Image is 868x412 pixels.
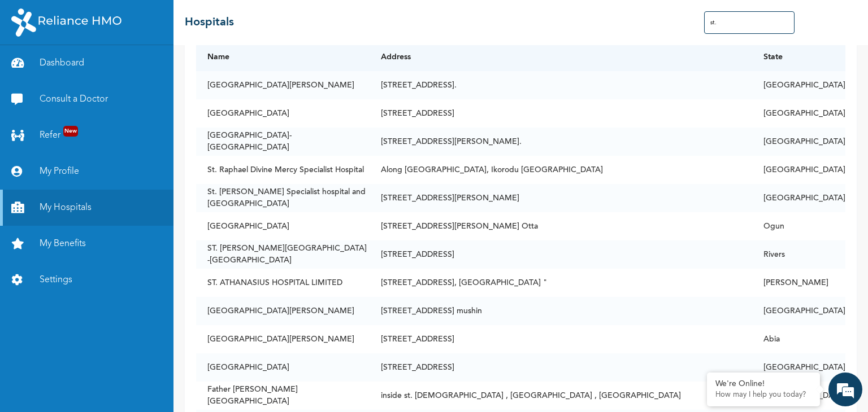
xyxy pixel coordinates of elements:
td: [STREET_ADDRESS] [370,325,752,353]
h2: Hospitals [185,14,234,31]
td: inside st. [DEMOGRAPHIC_DATA] , [GEOGRAPHIC_DATA] , [GEOGRAPHIC_DATA] [370,382,752,410]
td: [GEOGRAPHIC_DATA] [752,71,845,99]
td: [GEOGRAPHIC_DATA] [196,99,370,128]
td: [STREET_ADDRESS]. [370,71,752,99]
span: New [63,126,78,137]
textarea: Type your message and hit 'Enter' [6,312,215,351]
td: [GEOGRAPHIC_DATA] [752,156,845,184]
td: [STREET_ADDRESS][PERSON_NAME]. [370,128,752,156]
div: We're Online! [715,379,811,389]
td: [GEOGRAPHIC_DATA]-[GEOGRAPHIC_DATA] [196,128,370,156]
td: [STREET_ADDRESS][PERSON_NAME] Otta [370,212,752,240]
td: [GEOGRAPHIC_DATA] [752,128,845,156]
td: [GEOGRAPHIC_DATA] [752,184,845,212]
td: [GEOGRAPHIC_DATA] [752,353,845,382]
div: Minimize live chat window [185,6,212,33]
td: [STREET_ADDRESS][PERSON_NAME] [370,184,752,212]
div: FAQs [111,351,216,386]
td: ST. ATHANASIUS HOSPITAL LIMITED [196,269,370,297]
td: [STREET_ADDRESS] mushin [370,297,752,325]
td: [GEOGRAPHIC_DATA][PERSON_NAME] [196,71,370,99]
td: ST. [PERSON_NAME][GEOGRAPHIC_DATA] -[GEOGRAPHIC_DATA] [196,240,370,269]
td: [STREET_ADDRESS] [370,353,752,382]
th: State [752,43,845,71]
span: We're online! [66,144,156,258]
td: [STREET_ADDRESS], [GEOGRAPHIC_DATA] " [370,269,752,297]
p: How may I help you today? [715,391,811,400]
td: St. Raphael Divine Mercy Specialist Hospital [196,156,370,184]
td: [GEOGRAPHIC_DATA][PERSON_NAME] [196,325,370,353]
td: [PERSON_NAME] [752,269,845,297]
td: [GEOGRAPHIC_DATA] [752,99,845,128]
img: RelianceHMO's Logo [11,8,121,37]
td: [STREET_ADDRESS] [370,99,752,128]
td: St. [PERSON_NAME] Specialist hospital and [GEOGRAPHIC_DATA] [196,184,370,212]
td: Ogun [752,212,845,240]
div: Chat with us now [59,63,190,78]
td: Father [PERSON_NAME][GEOGRAPHIC_DATA] [196,382,370,410]
td: [GEOGRAPHIC_DATA][PERSON_NAME] [196,297,370,325]
span: Conversation [6,371,111,379]
td: Abia [752,325,845,353]
td: [GEOGRAPHIC_DATA] [196,353,370,382]
img: d_794563401_company_1708531726252_794563401 [21,56,46,85]
td: Rivers [752,240,845,269]
th: Address [370,43,752,71]
td: [GEOGRAPHIC_DATA] [196,212,370,240]
input: Search Hospitals... [704,11,795,34]
td: Along [GEOGRAPHIC_DATA], Ikorodu [GEOGRAPHIC_DATA] [370,156,752,184]
th: Name [196,43,370,71]
td: [STREET_ADDRESS] [370,240,752,269]
td: [GEOGRAPHIC_DATA] [752,297,845,325]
